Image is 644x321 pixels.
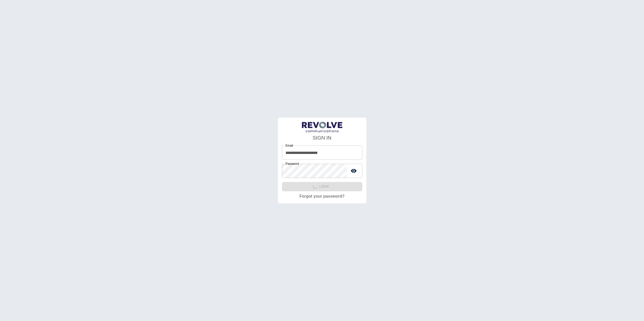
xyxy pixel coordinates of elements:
[282,134,362,142] h4: SIGN IN
[349,166,359,176] button: toggle password visibility
[302,122,342,132] img: LogoText
[285,162,299,166] label: Password
[285,143,293,148] label: Email
[299,193,345,199] a: Forgot your password?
